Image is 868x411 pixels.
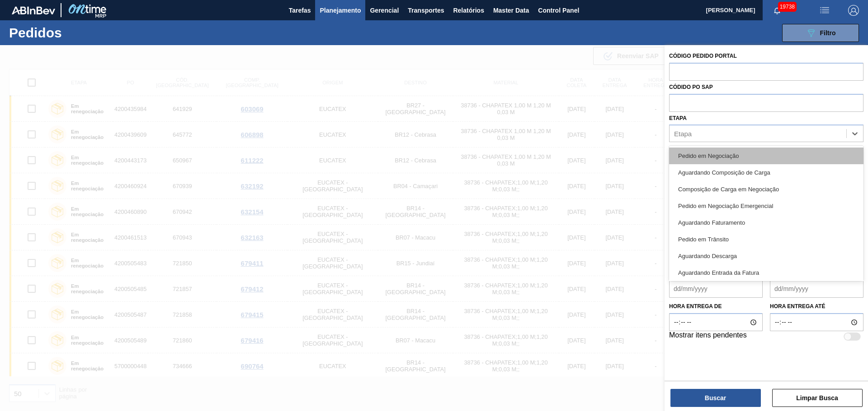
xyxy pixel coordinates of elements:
[669,164,863,181] div: Aguardando Composição de Carga
[669,53,737,59] label: Código Pedido Portal
[453,5,484,16] span: Relatórios
[820,29,836,37] span: Filtro
[669,145,691,152] label: Origem
[674,130,692,138] div: Etapa
[819,5,830,16] img: userActions
[778,2,797,12] span: 19738
[669,181,863,198] div: Composição de Carga em Negociação
[669,198,863,214] div: Pedido em Negociação Emergencial
[12,6,55,14] img: TNhmsLtSVTkK8tSr43FrP2fwEKptu5GPRR3wAAAABJRU5ErkJggg==
[770,280,863,298] input: dd/mm/yyyy
[669,84,713,90] label: Códido PO SAP
[770,300,863,313] label: Hora entrega até
[493,5,529,16] span: Master Data
[669,231,863,248] div: Pedido em Trânsito
[669,300,763,313] label: Hora entrega de
[669,331,747,342] label: Mostrar itens pendentes
[669,214,863,231] div: Aguardando Faturamento
[669,148,863,164] div: Pedido em Negociação
[289,5,311,16] span: Tarefas
[848,5,859,16] img: Logout
[669,248,863,264] div: Aguardando Descarga
[538,5,579,16] span: Control Panel
[408,5,444,16] span: Transportes
[669,280,763,298] input: dd/mm/yyyy
[669,264,863,281] div: Aguardando Entrada da Fatura
[320,5,361,16] span: Planejamento
[782,24,859,42] button: Filtro
[9,28,144,38] h1: Pedidos
[370,5,399,16] span: Gerencial
[763,4,792,17] button: Notificações
[669,115,687,121] label: Etapa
